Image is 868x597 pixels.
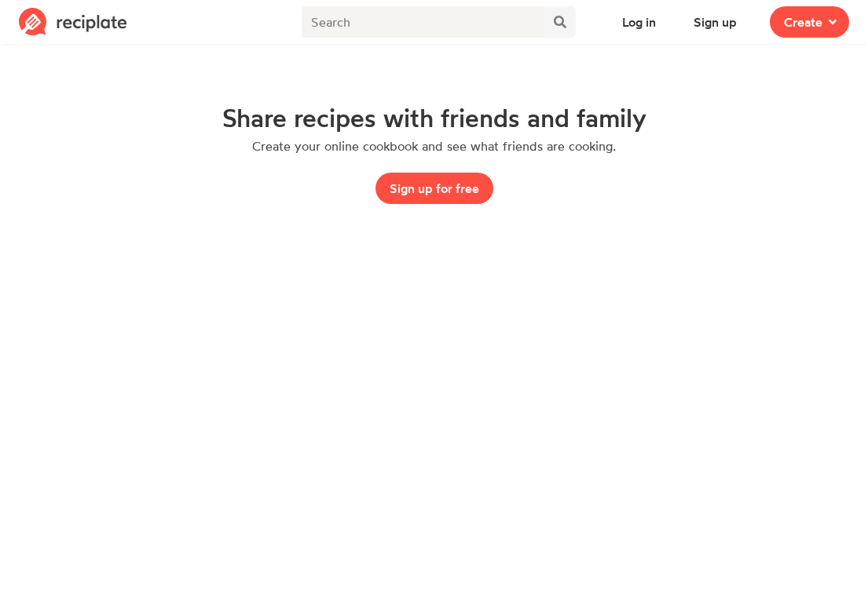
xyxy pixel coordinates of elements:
button: Sign up [679,6,751,38]
button: Sign up for free [375,173,493,204]
img: Reciplate [19,8,127,36]
button: Log in [608,6,670,38]
p: Create your online cookbook and see what friends are cooking. [252,138,616,154]
h1: Share recipes with friends and family [222,104,646,132]
input: Search [302,6,544,38]
span: Create [784,13,822,31]
button: Create [770,6,849,38]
